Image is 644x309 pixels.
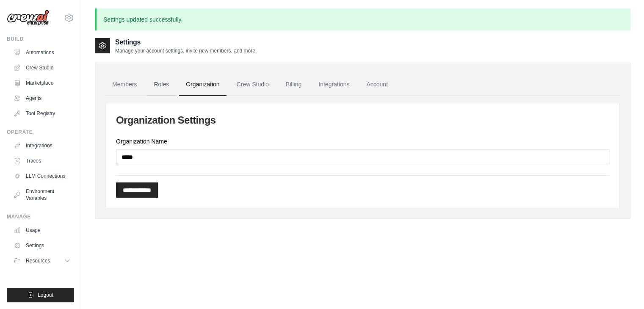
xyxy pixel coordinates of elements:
[10,46,74,59] a: Automations
[116,113,609,127] h2: Organization Settings
[10,76,74,90] a: Marketplace
[279,73,308,96] a: Billing
[115,47,257,54] p: Manage your account settings, invite new members, and more.
[7,129,74,135] div: Operate
[10,169,74,183] a: LLM Connections
[10,91,74,105] a: Agents
[7,288,74,302] button: Logout
[179,73,226,96] a: Organization
[10,254,74,268] button: Resources
[312,73,356,96] a: Integrations
[26,257,50,264] span: Resources
[359,73,395,96] a: Account
[7,213,74,220] div: Manage
[115,37,257,47] h2: Settings
[95,8,630,30] p: Settings updated successfully.
[105,73,144,96] a: Members
[7,10,49,26] img: Logo
[230,73,276,96] a: Crew Studio
[10,139,74,152] a: Integrations
[7,36,74,42] div: Build
[10,223,74,237] a: Usage
[10,239,74,252] a: Settings
[38,292,53,298] span: Logout
[10,185,74,205] a: Environment Variables
[10,154,74,168] a: Traces
[10,107,74,120] a: Tool Registry
[116,137,609,146] label: Organization Name
[147,73,176,96] a: Roles
[10,61,74,74] a: Crew Studio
